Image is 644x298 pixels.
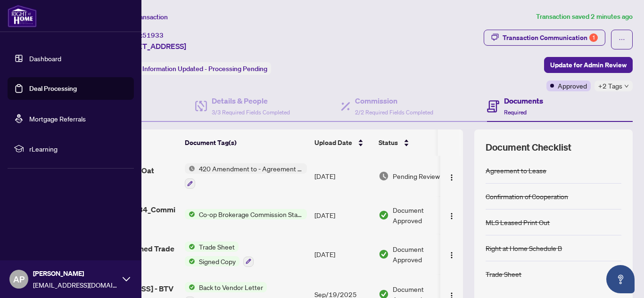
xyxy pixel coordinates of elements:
[486,217,550,227] div: MLS Leased Print Out
[486,191,568,201] div: Confirmation of Cooperation
[181,129,311,156] th: Document Tag(s)
[379,171,389,181] img: Document Status
[29,144,127,154] span: rLearning
[212,109,290,116] span: 3/3 Required Fields Completed
[311,156,375,196] td: [DATE]
[185,242,195,252] img: Status Icon
[8,5,37,27] img: logo
[185,209,195,219] img: Status Icon
[185,209,307,219] button: Status IconCo-op Brokerage Commission Statement
[29,54,61,63] a: Dashboard
[142,31,164,40] span: 51933
[33,268,118,279] span: [PERSON_NAME]
[393,205,451,226] span: Document Approved
[195,242,239,252] span: Trade Sheet
[484,30,605,46] button: Transaction Communication1
[185,282,195,292] img: Status Icon
[29,84,77,93] a: Deal Processing
[589,33,598,42] div: 1
[311,129,375,156] th: Upload Date
[598,81,622,91] span: +2 Tags
[444,208,459,223] button: Logo
[558,81,587,91] span: Approved
[393,171,440,181] span: Pending Review
[448,212,455,220] img: Logo
[486,141,571,154] span: Document Checklist
[619,36,625,43] span: ellipsis
[504,95,543,106] h4: Documents
[314,137,352,148] span: Upload Date
[185,256,195,266] img: Status Icon
[33,280,118,290] span: [EMAIL_ADDRESS][DOMAIN_NAME]
[375,129,455,156] th: Status
[379,137,398,148] span: Status
[444,169,459,184] button: Logo
[117,13,168,21] span: View Transaction
[117,40,186,52] span: [STREET_ADDRESS]
[13,273,25,286] span: AP
[311,234,375,274] td: [DATE]
[185,163,195,174] img: Status Icon
[486,243,562,253] div: Right at Home Schedule B
[355,109,433,116] span: 2/2 Required Fields Completed
[379,210,389,220] img: Document Status
[503,30,598,45] div: Transaction Communication
[544,57,633,73] button: Update for Admin Review
[393,244,451,265] span: Document Approved
[624,84,629,89] span: down
[185,242,254,267] button: Status IconTrade SheetStatus IconSigned Copy
[504,109,527,116] span: Required
[448,174,455,181] img: Logo
[379,249,389,259] img: Document Status
[29,114,86,123] a: Mortgage Referrals
[444,247,459,262] button: Logo
[448,251,455,259] img: Logo
[117,62,271,75] div: Status:
[212,95,290,106] h4: Details & People
[195,163,307,174] span: 420 Amendment to - Agreement to Lease - Residential
[550,57,627,72] span: Update for Admin Review
[195,282,267,292] span: Back to Vendor Letter
[486,165,546,176] div: Agreement to Lease
[311,196,375,234] td: [DATE]
[486,269,521,279] div: Trade Sheet
[185,163,307,189] button: Status Icon420 Amendment to - Agreement to Lease - Residential
[606,265,635,293] button: Open asap
[536,11,633,22] article: Transaction saved 2 minutes ago
[142,64,267,73] span: Information Updated - Processing Pending
[355,95,433,106] h4: Commission
[195,256,239,266] span: Signed Copy
[195,209,307,219] span: Co-op Brokerage Commission Statement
